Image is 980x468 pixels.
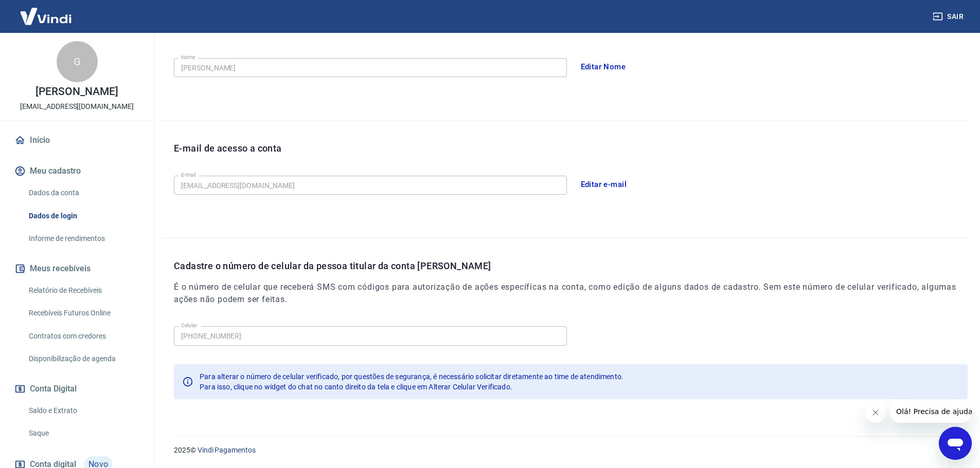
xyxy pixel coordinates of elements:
a: Saque [25,423,141,444]
label: Celular [181,322,198,329]
button: Editar e-mail [575,174,633,195]
a: Recebíveis Futuros Online [25,303,141,324]
a: Informe de rendimentos [25,228,141,249]
span: Olá! Precisa de ajuda? [6,7,86,15]
p: E-mail de acesso a conta [174,141,282,155]
a: Saldo e Extrato [25,400,141,421]
iframe: Message from company [890,400,972,423]
a: Dados da conta [25,182,141,203]
a: Início [12,129,141,152]
a: Vindi Pagamentos [198,446,256,454]
a: Disponibilização de agenda [25,348,141,369]
p: [EMAIL_ADDRESS][DOMAIN_NAME] [20,101,134,112]
a: Contratos com credores [25,326,141,347]
div: G [57,41,98,82]
button: Meus recebíveis [12,257,141,280]
a: Relatório de Recebíveis [25,280,141,301]
iframe: Close message [865,402,886,423]
iframe: Button to launch messaging window [939,427,972,460]
label: Nome [181,53,195,61]
button: Conta Digital [12,378,141,400]
label: E-mail [181,171,195,179]
button: Meu cadastro [12,160,141,182]
span: Para alterar o número de celular verificado, por questões de segurança, é necessário solicitar di... [200,372,623,381]
img: Vindi [12,1,79,32]
h6: É o número de celular que receberá SMS com códigos para autorização de ações específicas na conta... [174,281,968,306]
button: Editar Nome [575,56,632,78]
p: [PERSON_NAME] [35,86,118,97]
p: Cadastre o número de celular da pessoa titular da conta [PERSON_NAME] [174,259,968,273]
button: Sair [931,7,968,26]
span: Para isso, clique no widget do chat no canto direito da tela e clique em Alterar Celular Verificado. [200,383,512,391]
p: 2025 © [174,445,955,456]
a: Dados de login [25,205,141,227]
